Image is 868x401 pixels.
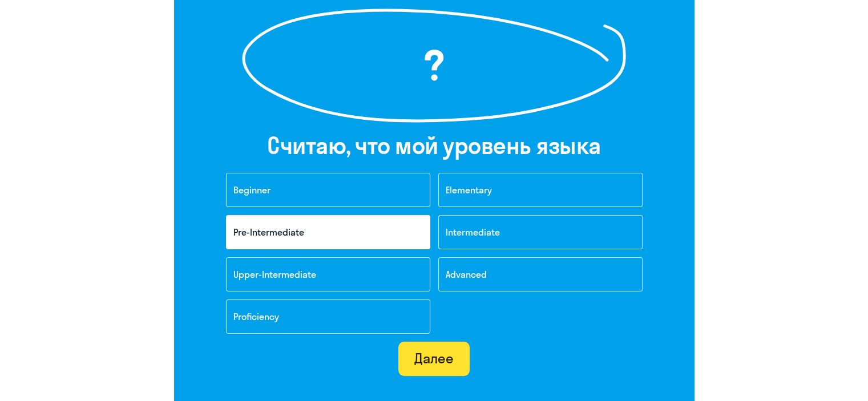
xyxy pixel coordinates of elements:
[438,257,643,291] button: Advanced
[226,257,430,291] button: Upper-Intermediate
[233,311,279,322] span: Proficiency
[446,184,492,196] span: Elementary
[233,184,271,196] span: Beginner
[303,45,566,86] h1: ?
[438,215,643,249] button: Intermediate
[446,226,500,238] span: Intermediate
[267,132,601,159] h2: Cчитаю, что мой уровень языка
[226,299,430,334] button: Proficiency
[226,173,430,207] button: Beginner
[398,342,470,376] button: Далее
[233,269,316,280] span: Upper-Intermediate
[446,269,487,280] span: Advanced
[414,349,454,367] div: Далее
[438,173,643,207] button: Elementary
